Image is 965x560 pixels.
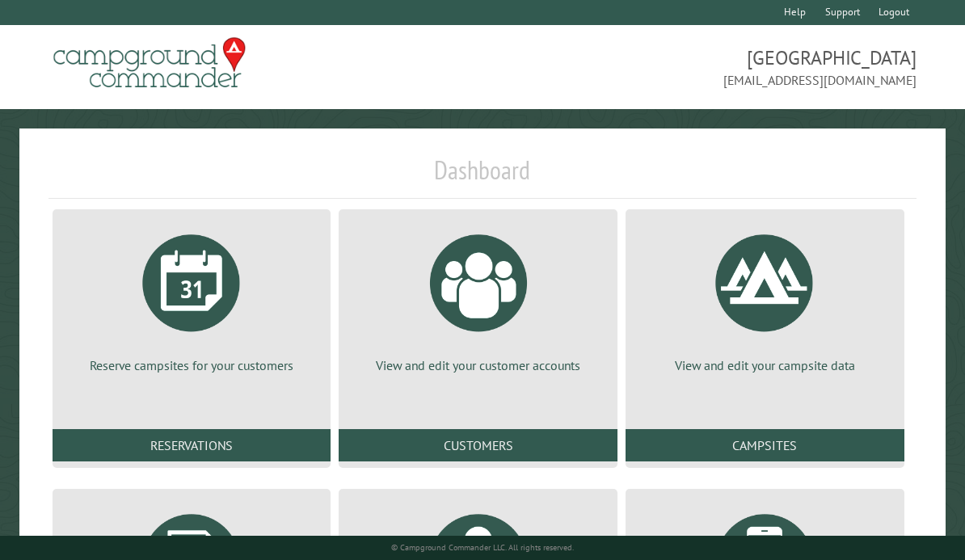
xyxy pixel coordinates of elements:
[48,32,251,95] img: Campground Commander
[48,154,917,199] h1: Dashboard
[645,222,885,374] a: View and edit your campsite data
[339,429,617,461] a: Customers
[391,542,574,553] small: © Campground Commander LLC. All rights reserved.
[358,356,598,374] p: View and edit your customer accounts
[482,44,917,90] span: [GEOGRAPHIC_DATA] [EMAIL_ADDRESS][DOMAIN_NAME]
[358,222,598,374] a: View and edit your customer accounts
[72,356,312,374] p: Reserve campsites for your customers
[53,429,331,461] a: Reservations
[645,356,885,374] p: View and edit your campsite data
[626,429,904,461] a: Campsites
[72,222,312,374] a: Reserve campsites for your customers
